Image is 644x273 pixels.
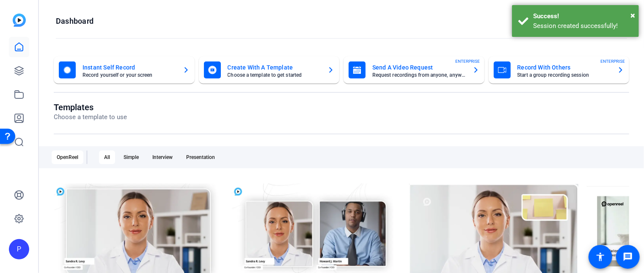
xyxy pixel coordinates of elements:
[147,150,178,164] div: Interview
[54,102,127,112] h1: Templates
[533,11,633,21] div: Success!
[533,21,633,31] div: Session created successfully!
[630,10,635,20] span: ×
[517,72,611,78] mat-card-subtitle: Start a group recording session
[600,58,625,64] span: ENTERPRISE
[517,62,611,72] mat-card-title: Record With Others
[83,72,176,78] mat-card-subtitle: Record yourself or your screen
[56,16,94,26] h1: Dashboard
[595,252,605,262] mat-icon: accessibility
[99,150,115,164] div: All
[52,150,83,164] div: OpenReel
[623,252,633,262] mat-icon: message
[630,9,635,22] button: Close
[83,62,176,72] mat-card-title: Instant Self Record
[118,150,144,164] div: Simple
[13,14,26,27] img: blue-gradient.svg
[9,239,29,259] div: P
[54,112,127,122] p: Choose a template to use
